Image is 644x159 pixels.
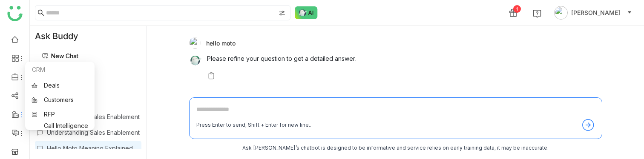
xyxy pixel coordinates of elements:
[47,129,140,136] div: Understanding Sales Enablement
[533,9,541,18] img: help.svg
[513,5,521,13] div: 1
[30,26,147,46] div: Ask Buddy
[189,37,201,49] img: 684a9742de261c4b36a3ada0
[32,111,88,117] a: RFP
[554,6,568,20] img: avatar
[32,97,88,103] a: Customers
[42,52,78,60] a: New Chat
[196,121,311,129] div: Press Enter to send, Shift + Enter for new line..
[7,6,23,21] img: logo
[32,82,88,88] a: Deals
[47,145,140,152] div: Hello Moto Meaning Explained
[25,62,95,78] div: CRM
[552,6,634,20] button: [PERSON_NAME]
[279,10,285,17] img: search-type.svg
[571,8,620,17] span: [PERSON_NAME]
[207,71,216,80] img: copy-askbuddy.svg
[295,6,318,19] img: ask-buddy-normal.svg
[189,144,602,152] div: Ask [PERSON_NAME]’s chatbot is designed to be informative and service relies on early training da...
[207,54,356,63] p: Please refine your question to get a detailed answer.
[189,37,595,49] div: hello moto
